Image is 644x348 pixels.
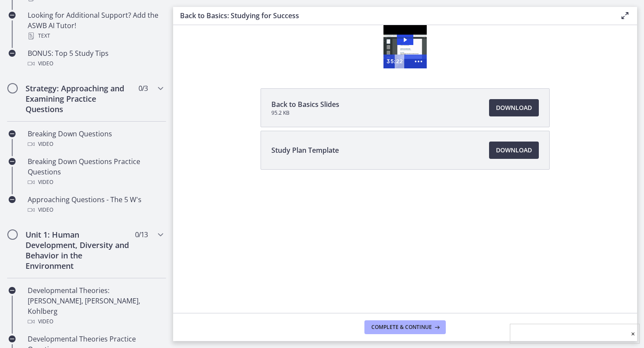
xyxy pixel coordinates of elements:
a: × [631,329,635,339]
span: 0 / 3 [138,83,148,93]
h2: Unit 1: Human Development, Diversity and Behavior in the Environment [26,229,131,271]
a: Download [489,142,539,159]
button: Complete & continue [364,320,446,334]
div: Video [28,139,163,149]
div: Approaching Questions - The 5 W's [28,194,163,215]
div: Video [28,316,163,327]
span: Back to Basics Slides [271,99,339,110]
div: Looking for Additional Support? Add the ASWB AI Tutor! [28,10,163,41]
div: Video [28,205,163,215]
div: Breaking Down Questions Practice Questions [28,156,163,187]
button: Show more buttons [237,29,254,43]
span: 95.2 KB [271,110,339,116]
h3: Back to Basics: Studying for Success [180,10,606,21]
h2: Strategy: Approaching and Examining Practice Questions [26,83,131,114]
span: 0 / 13 [135,229,148,240]
div: Video [28,58,163,69]
div: Video [28,177,163,187]
span: Download [496,145,532,155]
div: Text [28,31,163,41]
div: Developmental Theories: [PERSON_NAME], [PERSON_NAME], Kohlberg [28,285,163,327]
div: BONUS: Top 5 Study Tips [28,48,163,69]
iframe: Video Lesson [173,25,637,68]
div: Playbar [226,29,233,43]
a: Download [489,99,539,116]
span: Study Plan Template [271,145,339,155]
div: Breaking Down Questions [28,129,163,149]
span: Complete & continue [371,324,432,331]
span: Download [496,103,532,113]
